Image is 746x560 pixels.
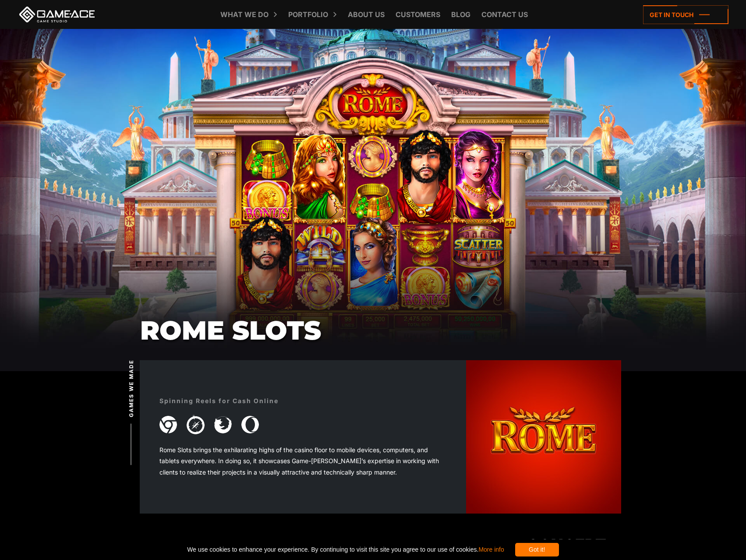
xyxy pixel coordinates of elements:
span: Games we made [127,360,135,417]
img: Rome slot development project icon [466,360,621,514]
div: Concept [140,533,606,557]
div: Rome Slots brings the exhilarating highs of the casino floor to mobile devices, computers, and ta... [159,444,446,478]
img: Image — Rome 2 [187,415,205,434]
a: Get in touch [643,5,728,24]
img: Image — Rome 1 [159,416,177,433]
a: More info [478,546,504,553]
div: Got it! [515,543,559,556]
img: Image — Rome 3 [214,416,232,433]
span: We use cookies to enhance your experience. By continuing to visit this site you agree to our use ... [187,543,504,556]
div: Spinning Reels for Cash Online [159,396,279,405]
img: Image — Rome 4 [241,416,259,433]
h1: Rome Slots [140,316,607,345]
